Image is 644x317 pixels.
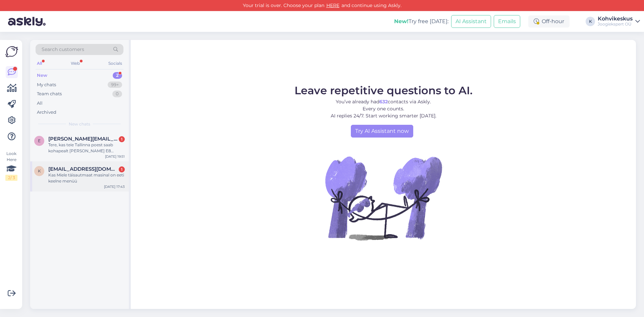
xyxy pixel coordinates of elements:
[108,82,122,88] div: 99+
[48,136,118,142] span: evely.pahk@mail.ee
[394,17,448,25] div: Try free [DATE]:
[494,15,520,28] button: Emails
[586,17,595,26] div: K
[451,15,491,28] button: AI Assistant
[5,45,18,58] img: Askly Logo
[37,109,56,116] div: Archived
[598,21,633,27] div: Joogiekspert OÜ
[379,99,388,105] b: 632
[105,154,125,159] div: [DATE] 19:51
[38,168,41,173] span: k
[37,82,56,88] div: My chats
[119,136,125,142] div: 1
[37,91,62,97] div: Team chats
[323,138,444,258] img: No Chat active
[37,72,47,79] div: New
[294,98,473,119] p: You’ve already had contacts via Askly. Every one counts. AI replies 24/7. Start working smarter [...
[528,15,570,28] div: Off-hour
[36,59,43,68] div: All
[5,151,17,181] div: Look Here
[324,2,341,8] a: HERE
[48,166,118,172] span: kati42@hot.ee
[69,59,81,68] div: Web
[69,121,90,127] span: New chats
[294,84,473,97] span: Leave repetitive questions to AI.
[42,46,84,53] span: Search customers
[48,172,125,184] div: Kas Miele täisautmaat masinal on eeti keelne menüü
[113,72,122,79] div: 2
[351,125,413,138] a: Try AI Assistant now
[112,91,122,97] div: 0
[598,16,640,27] a: KohvikeskusJoogiekspert OÜ
[104,184,125,189] div: [DATE] 17:43
[394,18,409,24] b: New!
[5,175,17,181] div: 2 / 3
[37,100,43,107] div: All
[598,16,633,21] div: Kohvikeskus
[38,138,41,143] span: e
[48,142,125,154] div: Tere, kas teie Tallinna poest saab kohapealt [PERSON_NAME] E8 (!1199.-) [PERSON_NAME]?
[107,59,123,68] div: Socials
[119,166,125,172] div: 1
